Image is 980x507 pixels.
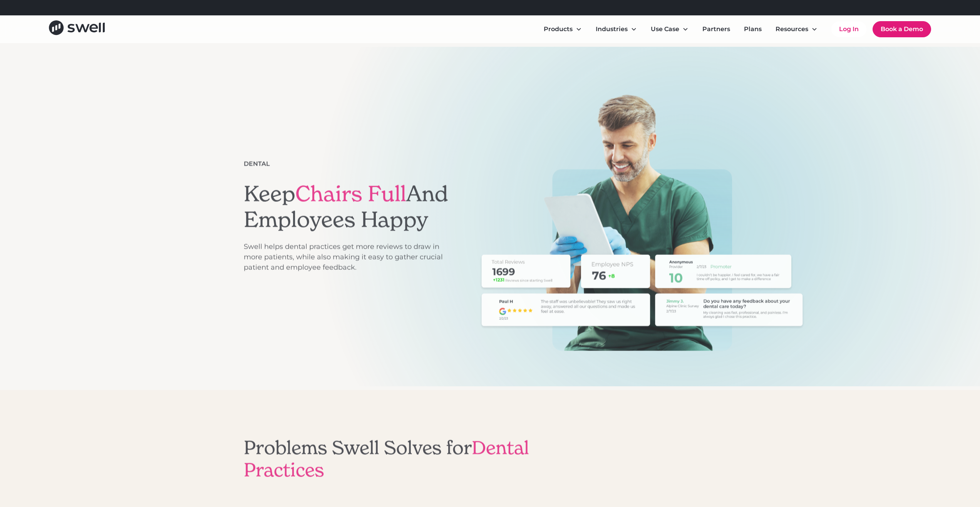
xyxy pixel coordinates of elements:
a: home [49,20,105,38]
div: Resources [776,25,808,34]
a: Plans [738,22,768,37]
img: A smiling dentist in green scrubs, looking at an iPad that shows some of the reviews that have be... [477,93,806,351]
a: Log In [831,22,866,37]
div: Dental [244,159,270,168]
div: Products [544,25,573,34]
h1: Keep And Employees Happy [244,181,451,232]
a: Book a Demo [873,21,931,37]
div: Products [538,22,588,37]
div: Use Case [651,25,679,34]
div: Industries [596,25,628,34]
div: Resources [769,22,824,37]
a: Partners [696,22,736,37]
h2: Problems Swell Solves for [244,437,539,481]
div: Industries [590,22,643,37]
span: Chairs Full [295,180,406,207]
p: Swell helps dental practices get more reviews to draw in more patients, while also making it easy... [244,242,451,273]
span: Dental Practices [244,436,529,482]
div: Use Case [645,22,695,37]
